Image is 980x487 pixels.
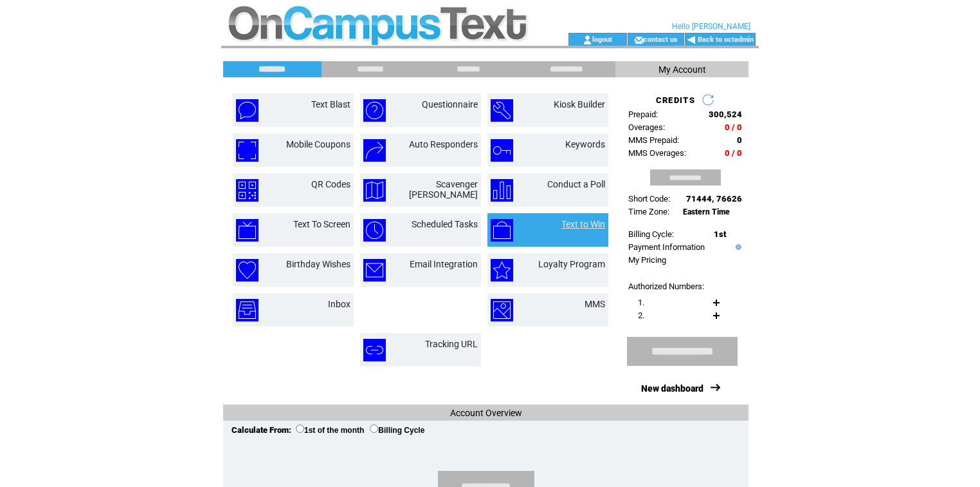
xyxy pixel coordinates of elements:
img: loyalty-program.png [491,259,513,282]
a: Kiosk Builder [554,99,605,110]
span: 0 / 0 [725,148,742,158]
img: backArrow.gif [687,35,696,45]
a: Text Blast [311,99,350,110]
span: 71444, 76626 [686,194,742,204]
img: questionnaire.png [363,99,386,122]
span: CREDITS [656,95,695,105]
span: Time Zone: [628,207,669,216]
img: email-integration.png [363,259,386,282]
span: MMS Prepaid: [628,135,679,145]
span: Calculate From: [231,425,291,435]
img: auto-responders.png [363,139,386,162]
span: Prepaid: [628,110,658,119]
a: MMS [585,299,605,309]
a: My Pricing [628,255,666,265]
span: Authorized Numbers: [628,282,704,291]
a: QR Codes [311,179,350,189]
label: Billing Cycle [370,426,424,435]
span: 300,524 [709,110,742,119]
img: help.gif [732,244,741,250]
input: Billing Cycle [370,425,378,433]
span: Hello [PERSON_NAME] [672,22,750,31]
img: scheduled-tasks.png [363,219,386,242]
img: account_icon.gif [583,35,592,45]
img: inbox.png [236,299,259,321]
span: 0 [737,135,742,145]
span: 0 / 0 [725,122,742,132]
label: 1st of the month [296,426,364,435]
span: My Account [658,64,706,75]
img: qr-codes.png [236,179,259,202]
a: Loyalty Program [538,259,605,269]
a: contact us [644,35,678,43]
span: MMS Overages: [628,148,686,158]
span: Overages: [628,122,665,132]
a: Birthday Wishes [286,259,350,269]
img: keywords.png [491,139,513,162]
img: mobile-coupons.png [236,139,259,162]
a: Text To Screen [293,219,350,229]
img: birthday-wishes.png [236,259,259,282]
img: mms.png [491,299,513,321]
a: logout [592,35,612,43]
span: Billing Cycle: [628,229,674,239]
a: Scheduled Tasks [412,219,478,229]
img: scavenger-hunt.png [363,179,386,202]
a: Tracking URL [425,339,478,349]
img: conduct-a-poll.png [491,179,513,202]
img: text-blast.png [236,99,259,122]
a: Auto Responders [409,139,478,149]
span: 1. [638,298,644,307]
a: Scavenger [PERSON_NAME] [409,179,478,200]
img: contact_us_icon.gif [634,35,644,45]
img: tracking-url.png [363,339,386,361]
img: kiosk-builder.png [491,99,513,122]
a: Conduct a Poll [547,179,605,189]
span: 1st [714,229,726,239]
a: New dashboard [641,383,703,394]
a: Questionnaire [422,99,478,110]
a: Inbox [328,299,350,309]
span: Eastern Time [683,207,730,216]
img: text-to-screen.png [236,219,259,242]
img: text-to-win.png [491,219,513,242]
a: Mobile Coupons [286,139,350,149]
a: Payment Information [628,242,705,252]
input: 1st of the month [296,425,304,433]
span: Account Overview [450,408,522,418]
a: Back to octadmin [698,35,754,44]
a: Email Integration [410,259,478,269]
span: Short Code: [628,194,670,204]
span: 2. [638,310,644,320]
a: Keywords [565,139,605,149]
a: Text to Win [561,219,605,229]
